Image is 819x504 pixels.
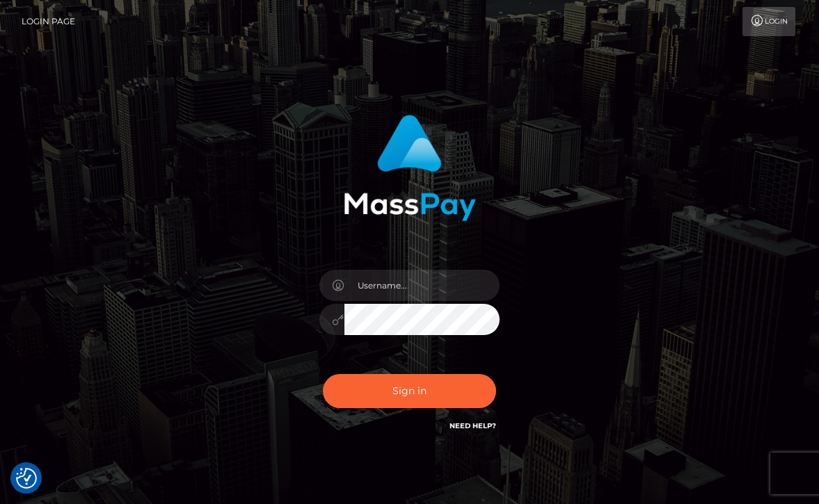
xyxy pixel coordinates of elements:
[344,270,500,301] input: Username...
[22,7,75,36] a: Login Page
[16,468,37,489] button: Consent Preferences
[323,374,497,408] button: Sign in
[344,115,476,221] img: MassPay Login
[16,468,37,489] img: Revisit consent button
[742,7,795,36] a: Login
[450,421,496,430] a: Need Help?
